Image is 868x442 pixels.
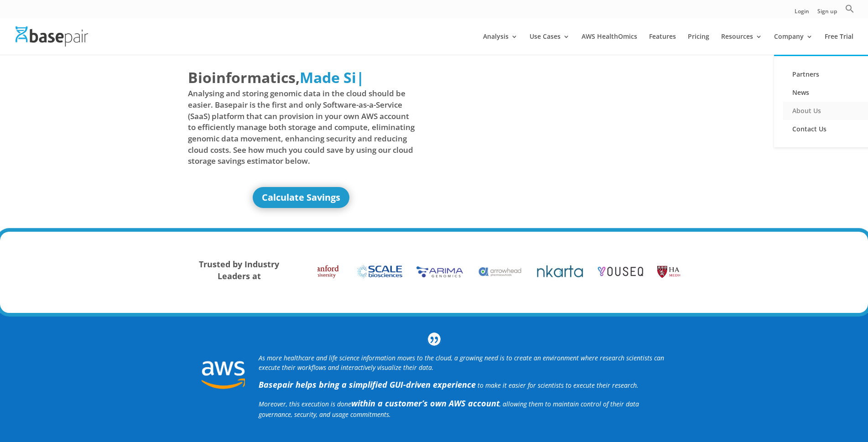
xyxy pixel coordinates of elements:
[845,4,854,18] a: Search Icon Link
[441,67,668,195] iframe: Basepair - NGS Analysis Simplified
[253,187,349,208] a: Calculate Savings
[259,379,476,390] strong: Basepair helps bring a simplified GUI-driven experience
[259,400,639,419] span: Moreover, this execution is done , allowing them to maintain control of their data governance, se...
[688,33,709,55] a: Pricing
[845,4,854,13] svg: Search
[188,67,300,88] span: Bioinformatics,
[16,26,88,46] img: Basepair
[774,33,813,55] a: Company
[825,33,853,55] a: Free Trial
[483,33,518,55] a: Analysis
[351,398,499,409] b: within a customer’s own AWS account
[795,9,809,18] a: Login
[649,33,676,55] a: Features
[188,88,415,166] span: Analysing and storing genomic data in the cloud should be easier. Basepair is the first and only ...
[530,33,570,55] a: Use Cases
[199,259,279,281] strong: Trusted by Industry Leaders at
[356,68,364,87] span: |
[300,68,356,87] span: Made Si
[259,354,664,372] i: As more healthcare and life science information moves to the cloud, a growing need is to create a...
[721,33,762,55] a: Resources
[478,381,639,390] span: to make it easier for scientists to execute their research.
[817,9,837,18] a: Sign up
[582,33,637,55] a: AWS HealthOmics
